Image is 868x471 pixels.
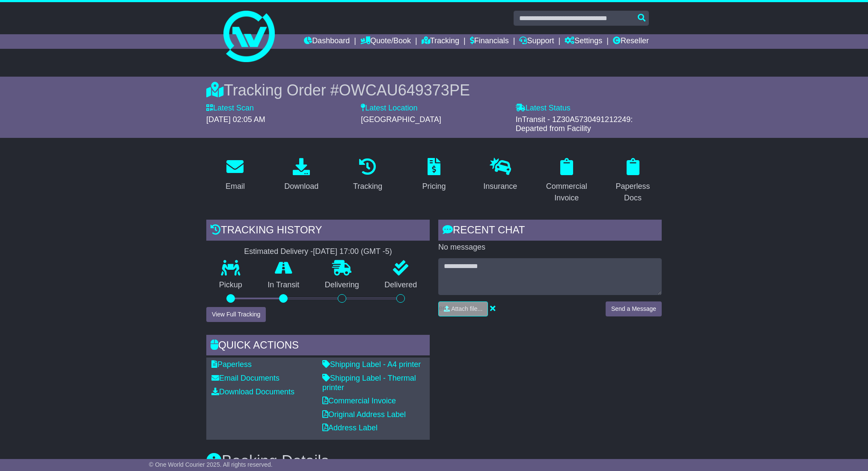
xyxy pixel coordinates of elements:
[339,81,470,99] span: OWCAU649373PE
[304,34,350,49] a: Dashboard
[438,243,662,252] p: No messages
[361,104,417,113] label: Latest Location
[348,155,388,195] a: Tracking
[211,360,252,369] a: Paperless
[519,34,554,49] a: Support
[284,181,318,192] div: Download
[422,181,446,192] div: Pricing
[609,181,656,204] div: Paperless Docs
[483,181,517,192] div: Insurance
[255,280,312,290] p: In Transit
[516,115,633,133] span: InTransit - 1Z30A5730491212249: Departed from Facility
[606,301,662,316] button: Send a Message
[279,155,324,195] a: Download
[565,34,602,49] a: Settings
[211,374,279,382] a: Email Documents
[206,453,662,470] h3: Booking Details
[422,34,459,49] a: Tracking
[543,181,590,204] div: Commercial Invoice
[211,388,294,396] a: Download Documents
[322,396,396,405] a: Commercial Invoice
[478,155,523,195] a: Insurance
[226,181,245,192] div: Email
[206,247,430,256] div: Estimated Delivery -
[206,115,265,124] span: [DATE] 02:05 AM
[322,410,406,419] a: Original Address Label
[322,423,378,432] a: Address Label
[372,280,430,290] p: Delivered
[438,220,662,243] div: RECENT CHAT
[206,307,266,322] button: View Full Tracking
[206,335,430,358] div: Quick Actions
[206,104,254,113] label: Latest Scan
[470,34,509,49] a: Financials
[322,374,416,392] a: Shipping Label - Thermal printer
[206,81,662,99] div: Tracking Order #
[206,280,255,290] p: Pickup
[313,247,392,256] div: [DATE] 17:00 (GMT -5)
[538,155,595,207] a: Commercial Invoice
[361,115,441,124] span: [GEOGRAPHIC_DATA]
[206,220,430,243] div: Tracking history
[416,155,451,195] a: Pricing
[312,280,372,290] p: Delivering
[613,34,649,49] a: Reseller
[322,360,421,369] a: Shipping Label - A4 printer
[353,181,382,192] div: Tracking
[149,461,273,468] span: © One World Courier 2025. All rights reserved.
[516,104,571,113] label: Latest Status
[360,34,411,49] a: Quote/Book
[220,155,250,195] a: Email
[604,155,662,207] a: Paperless Docs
